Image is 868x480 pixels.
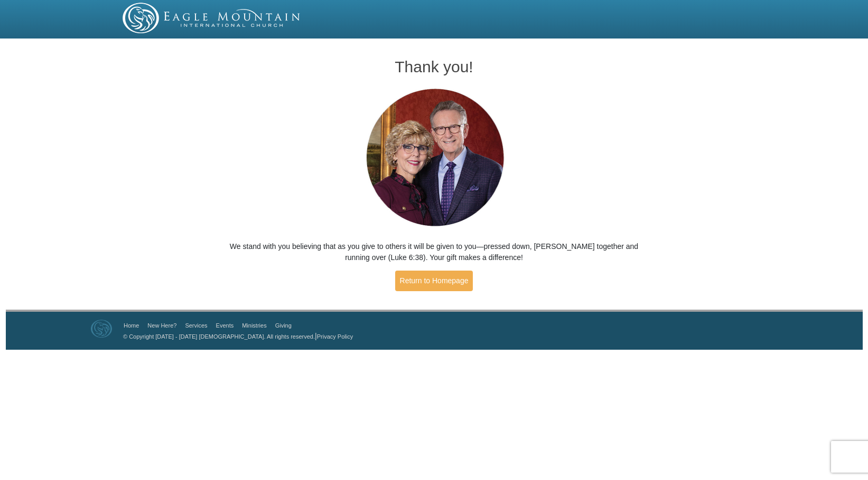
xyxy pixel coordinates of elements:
[123,333,315,340] a: © Copyright [DATE] - [DATE] [DEMOGRAPHIC_DATA]. All rights reserved.
[185,322,207,329] a: Services
[222,58,646,75] h1: Thank you!
[275,322,292,329] a: Giving
[119,331,353,342] p: |
[222,241,646,263] p: We stand with you believing that as you give to others it will be given to you—pressed down, [PER...
[216,322,234,329] a: Events
[395,271,473,291] a: Return to Homepage
[147,322,176,329] a: New Here?
[317,333,353,340] a: Privacy Policy
[242,322,266,329] a: Ministries
[123,3,301,33] img: EMIC
[91,320,112,338] img: Eagle Mountain International Church
[356,85,512,231] img: Pastors George and Terri Pearsons
[124,322,139,329] a: Home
